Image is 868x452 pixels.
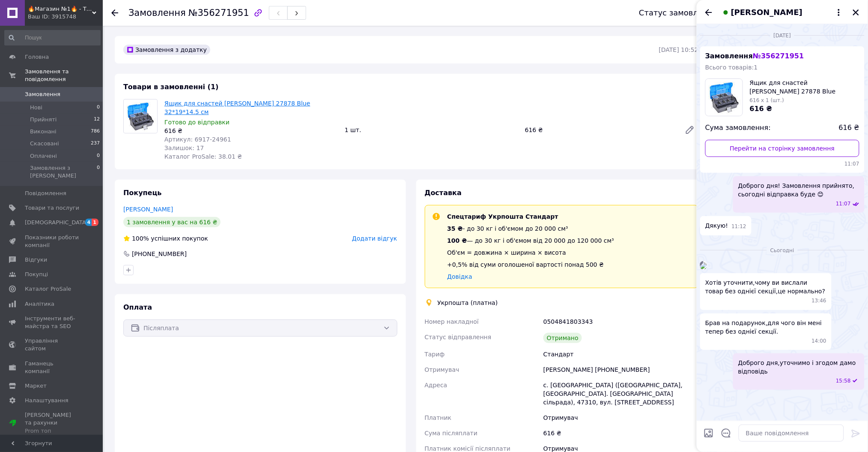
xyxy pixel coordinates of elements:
[25,427,79,435] div: Prom топ
[85,219,92,226] span: 4
[164,100,310,115] a: Ящик для снастей [PERSON_NAME] 27878 Blue 32*19*14.5 см
[836,200,851,208] span: 11:07 08.08.2025
[425,318,479,325] span: Номер накладної
[738,359,859,376] span: Доброго дня,уточнимо і згодом дамо відповідь
[700,262,707,269] img: aea068a9-a4ef-48db-8044-e38eefe70c4c_w500_h500
[851,7,861,18] button: Закрити
[447,213,558,220] span: Спецтариф Укрпошта Стандарт
[25,219,88,226] span: [DEMOGRAPHIC_DATA]
[425,430,478,437] span: Сума післяплати
[721,428,732,439] button: Відкрити шаблони відповідей
[25,204,79,212] span: Товари та послуги
[123,217,221,227] div: 1 замовлення у вас на 616 ₴
[94,116,100,124] span: 12
[705,221,728,230] span: Дякую!
[132,235,149,242] span: 100%
[25,337,79,353] span: Управління сайтом
[25,382,47,390] span: Маркет
[812,337,827,345] span: 14:00 12.08.2025
[425,445,511,452] span: Платник комісії післяплати
[111,9,118,17] div: Повернутися назад
[435,298,500,307] div: Укрпошта (платна)
[30,164,97,180] span: Замовлення з [PERSON_NAME]
[447,273,472,280] a: Довідка
[123,303,152,311] span: Оплата
[30,140,59,148] span: Скасовані
[91,140,100,148] span: 237
[425,351,445,358] span: Тариф
[447,237,467,244] span: 100 ₴
[25,285,71,293] span: Каталог ProSale
[30,152,57,160] span: Оплачені
[659,46,698,53] time: [DATE] 10:52
[25,300,54,308] span: Аналітика
[131,250,188,258] div: [PHONE_NUMBER]
[97,104,100,111] span: 0
[124,99,157,133] img: Ящик для снастей LEO 27878 Blue 32*19*14.5 см
[447,225,463,232] span: 35 ₴
[447,248,614,257] div: Об'єм = довжина × ширина × висота
[812,297,827,304] span: 13:46 12.08.2025
[705,278,826,295] span: Хотів уточнити,чому ви вислали товар без однієї секції,це нормально?
[25,234,79,249] span: Показники роботи компанії
[639,9,718,17] div: Статус замовлення
[425,334,492,341] span: Статус відправлення
[839,123,859,133] span: 616 ₴
[123,45,210,55] div: Замовлення з додатку
[542,410,700,425] div: Отримувач
[123,189,162,197] span: Покупець
[705,64,758,71] span: Всього товарів: 1
[836,377,851,385] span: 15:58 12.08.2025
[750,105,773,113] span: 616 ₴
[28,5,92,13] span: 🔥Магазин №1🔥 - Товаров для дома
[542,425,700,441] div: 616 ₴
[770,32,795,39] span: [DATE]
[700,246,865,254] div: 12.08.2025
[753,52,804,60] span: № 356271951
[721,7,844,18] button: [PERSON_NAME]
[543,333,582,343] div: Отримано
[25,315,79,330] span: Інструменти веб-майстра та SEO
[542,314,700,329] div: 0504841803343
[750,97,784,103] span: 616 x 1 (шт.)
[705,319,826,336] span: Брав на подарунок,для чого він мені тепер без однієї секції.
[25,90,60,98] span: Замовлення
[4,30,101,45] input: Пошук
[447,224,614,233] div: - до 30 кг і об'ємом до 20 000 см³
[700,31,865,39] div: 08.08.2025
[123,83,219,91] span: Товари в замовленні (1)
[164,136,231,143] span: Артикул: 6917-24961
[706,79,743,116] img: 5761500054_w100_h100_yaschik-dlya-snastej.jpg
[97,152,100,160] span: 0
[738,181,859,199] span: Доброго дня! Замовлення прийнято, сьогодні відправка буде 😊
[25,360,79,375] span: Гаманець компанії
[705,140,859,157] a: Перейти на сторінку замовлення
[30,128,57,136] span: Виконані
[25,397,69,404] span: Налаштування
[30,104,42,111] span: Нові
[750,78,859,96] span: Ящик для снастей [PERSON_NAME] 27878 Blue 32*19*14.5 см
[123,234,208,243] div: успішних покупок
[425,382,447,389] span: Адреса
[352,235,397,242] span: Додати відгук
[25,53,49,61] span: Головна
[732,223,747,230] span: 11:12 08.08.2025
[705,160,859,168] span: 11:07 08.08.2025
[164,119,230,126] span: Готово до відправки
[704,7,714,18] button: Назад
[425,366,459,373] span: Отримувач
[341,124,522,136] div: 1 шт.
[767,247,798,254] span: Сьогодні
[128,8,186,18] span: Замовлення
[25,190,66,197] span: Повідомлення
[542,377,700,410] div: с. [GEOGRAPHIC_DATA] ([GEOGRAPHIC_DATA], [GEOGRAPHIC_DATA]. [GEOGRAPHIC_DATA] сільрада), 47310, в...
[164,153,242,160] span: Каталог ProSale: 38.01 ₴
[425,414,452,421] span: Платник
[705,123,771,133] span: Сума замовлення:
[447,260,614,269] div: +0,5% від суми оголошеної вартості понад 500 ₴
[92,219,98,226] span: 1
[425,189,462,197] span: Доставка
[28,13,103,21] div: Ваш ID: 3915748
[25,68,103,83] span: Замовлення та повідомлення
[30,116,57,124] span: Прийняті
